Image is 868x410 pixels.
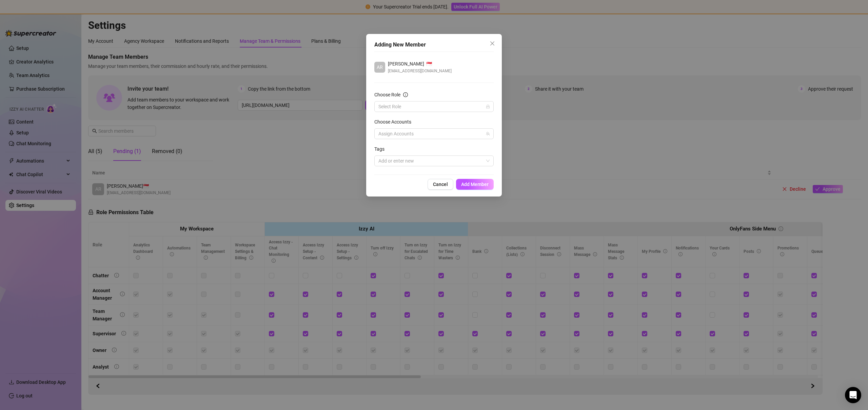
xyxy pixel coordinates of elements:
[845,387,861,403] div: Open Intercom Messenger
[374,41,494,49] div: Adding New Member
[374,91,400,98] div: Choose Role
[403,92,408,97] span: info-circle
[377,63,383,71] span: AR
[490,41,495,46] span: close
[456,179,494,190] button: Add Member
[388,60,424,68] span: [PERSON_NAME]
[487,41,498,46] span: Close
[428,179,453,190] button: Cancel
[388,68,452,74] span: [EMAIL_ADDRESS][DOMAIN_NAME]
[487,38,498,49] button: Close
[388,60,452,68] div: 🇸🇬
[461,182,489,187] span: Add Member
[374,145,389,153] label: Tags
[374,118,416,126] label: Choose Accounts
[486,132,490,136] span: team
[433,182,448,187] span: Cancel
[486,105,490,109] span: lock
